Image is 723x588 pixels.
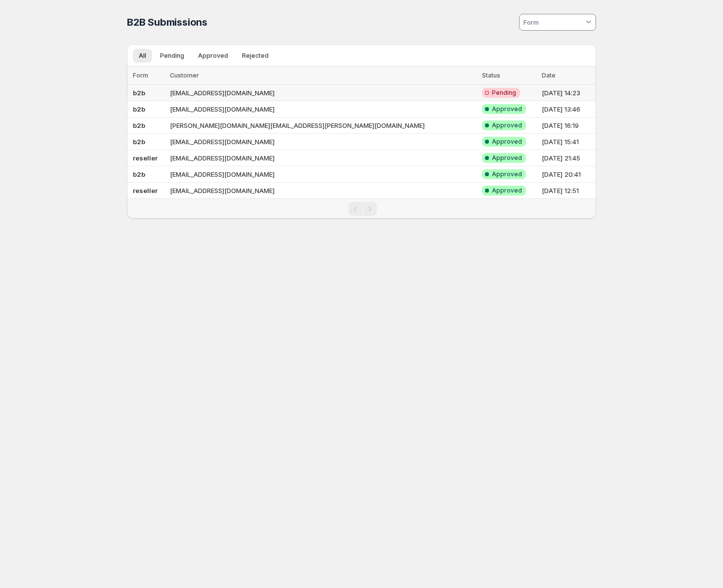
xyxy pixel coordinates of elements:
span: Pending [492,89,516,97]
td: [DATE] 16:19 [539,118,596,134]
td: [EMAIL_ADDRESS][DOMAIN_NAME] [167,166,479,183]
span: Approved [492,105,522,113]
td: [DATE] 12:51 [539,183,596,199]
td: [EMAIL_ADDRESS][DOMAIN_NAME] [167,150,479,166]
td: [EMAIL_ADDRESS][DOMAIN_NAME] [167,85,479,101]
span: Approved [492,170,522,178]
td: [DATE] 21:45 [539,150,596,166]
span: B2B Submissions [127,16,207,28]
b: b2b [133,89,145,97]
span: Rejected [242,52,269,60]
span: Pending [160,52,184,60]
td: [DATE] 15:41 [539,134,596,150]
b: b2b [133,121,145,129]
b: b2b [133,170,145,178]
span: Status [482,72,500,79]
td: [DATE] 13:46 [539,101,596,118]
td: [DATE] 14:23 [539,85,596,101]
span: Approved [492,138,522,146]
span: Customer [170,72,199,79]
b: reseller [133,187,158,195]
span: Form [133,72,148,79]
b: b2b [133,105,145,113]
span: Approved [492,187,522,195]
span: Approved [492,121,522,129]
td: [EMAIL_ADDRESS][DOMAIN_NAME] [167,101,479,118]
b: b2b [133,138,145,146]
td: [DATE] 20:41 [539,166,596,183]
input: Form [522,14,584,30]
td: [PERSON_NAME][DOMAIN_NAME][EMAIL_ADDRESS][PERSON_NAME][DOMAIN_NAME] [167,118,479,134]
td: [EMAIL_ADDRESS][DOMAIN_NAME] [167,134,479,150]
span: Approved [198,52,228,60]
td: [EMAIL_ADDRESS][DOMAIN_NAME] [167,183,479,199]
span: Approved [492,154,522,162]
span: All [139,52,146,60]
span: Date [542,72,556,79]
b: reseller [133,154,158,162]
nav: Pagination [127,198,596,219]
